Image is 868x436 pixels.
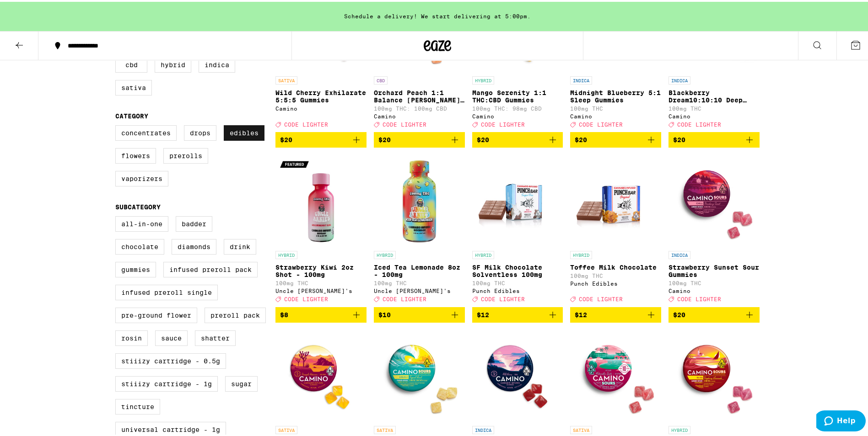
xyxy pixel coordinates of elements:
div: Uncle [PERSON_NAME]'s [374,286,465,292]
span: CODE LIGHTER [481,120,525,126]
label: Hybrid [155,55,191,71]
p: SATIVA [275,424,297,432]
img: Camino - Strawberry Sunset Sour Gummies [669,153,760,245]
label: Pre-ground Flower [115,306,197,321]
p: INDICA [669,249,690,257]
p: Midnight Blueberry 5:1 Sleep Gummies [570,87,661,102]
img: Camino - Wild Berry Chill Gummies [472,328,563,420]
p: HYBRID [275,249,297,257]
img: Punch Edibles - Toffee Milk Chocolate [570,153,661,245]
div: Camino [374,112,465,117]
button: Add to bag [669,305,760,321]
p: CBD [374,74,388,83]
div: Camino [275,104,367,110]
label: Sugar [225,374,258,390]
span: $12 [575,309,587,317]
p: 100mg THC [669,104,760,110]
span: CODE LIGHTER [579,295,623,301]
img: Uncle Arnie's - Iced Tea Lemonade 8oz - 100mg [374,153,465,245]
p: HYBRID [669,424,690,432]
p: 100mg THC [275,278,367,284]
a: Open page for Strawberry Sunset Sour Gummies from Camino [669,153,760,305]
img: Punch Edibles - SF Milk Chocolate Solventless 100mg [472,153,563,245]
p: Blackberry Dream10:10:10 Deep Sleep Gummies [669,87,760,102]
a: Open page for Iced Tea Lemonade 8oz - 100mg from Uncle Arnie's [374,153,465,305]
span: CODE LIGHTER [383,120,426,126]
span: $10 [378,309,391,317]
p: HYBRID [374,249,396,257]
p: Toffee Milk Chocolate [570,262,661,269]
a: Open page for Strawberry Kiwi 2oz Shot - 100mg from Uncle Arnie's [275,153,367,305]
label: Infused Preroll Pack [163,260,258,276]
a: Open page for SF Milk Chocolate Solventless 100mg from Punch Edibles [472,153,563,305]
span: $20 [673,309,685,317]
button: Add to bag [374,130,465,146]
label: Concentrates [115,123,177,139]
legend: Category [115,111,148,118]
span: CODE LIGHTER [284,120,328,126]
label: STIIIZY Cartridge - 0.5g [115,351,226,367]
label: Shatter [195,329,236,344]
p: HYBRID [472,74,494,83]
p: 100mg THC [374,278,465,284]
span: $20 [673,134,685,142]
p: 100mg THC: 98mg CBD [472,104,563,110]
button: Add to bag [472,305,563,321]
div: Camino [669,112,760,117]
label: Vaporizers [115,169,168,185]
label: Universal Cartridge - 1g [115,420,226,436]
legend: Subcategory [115,202,161,209]
label: Prerolls [163,146,208,162]
div: Punch Edibles [570,279,661,285]
div: Punch Edibles [472,286,563,292]
label: Diamonds [172,237,216,253]
button: Add to bag [275,305,367,321]
p: HYBRID [472,249,494,257]
label: Drink [224,237,256,253]
img: Camino - Watermelon Spritz Uplifting Sour Gummies [570,328,661,420]
p: Iced Tea Lemonade 8oz - 100mg [374,262,465,276]
p: INDICA [570,74,592,83]
p: INDICA [669,74,690,83]
iframe: Opens a widget where you can find more information [816,409,866,431]
div: Camino [669,286,760,292]
label: Chocolate [115,237,164,253]
p: 100mg THC: 100mg CBD [374,104,465,110]
img: Camino - Raspberry Lemonade Bliss Sour Gummies [669,328,760,420]
span: $20 [280,134,292,142]
div: Camino [472,112,563,117]
label: Preroll Pack [205,306,266,321]
button: Add to bag [374,305,465,321]
p: SATIVA [275,74,297,83]
p: HYBRID [570,249,592,257]
span: CODE LIGHTER [677,295,721,301]
button: Add to bag [669,130,760,146]
button: Add to bag [570,130,661,146]
img: Camino - Tropical Burst Energy Sour Gummies [374,328,465,420]
span: $12 [477,309,489,317]
span: CODE LIGHTER [579,120,623,126]
label: Sauce [155,329,188,344]
a: Open page for Toffee Milk Chocolate from Punch Edibles [570,153,661,305]
img: Uncle Arnie's - Strawberry Kiwi 2oz Shot - 100mg [275,153,367,245]
div: Uncle [PERSON_NAME]'s [275,286,367,292]
button: Add to bag [472,130,563,146]
p: Wild Cherry Exhilarate 5:5:5 Gummies [275,87,367,102]
img: Camino - Pineapple Habanero Uplifting Gummies [275,328,367,420]
span: CODE LIGHTER [383,295,426,301]
span: CODE LIGHTER [481,295,525,301]
p: INDICA [472,424,494,432]
p: SATIVA [570,424,592,432]
label: Tincture [115,397,160,413]
button: Add to bag [570,305,661,321]
p: Strawberry Sunset Sour Gummies [669,262,760,276]
span: $20 [477,134,489,142]
label: Edibles [224,123,264,139]
label: STIIIZY Cartridge - 1g [115,374,218,390]
p: 100mg THC [472,278,563,284]
button: Add to bag [275,130,367,146]
label: Gummies [115,260,156,276]
label: Infused Preroll Single [115,283,218,298]
p: SATIVA [374,424,396,432]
